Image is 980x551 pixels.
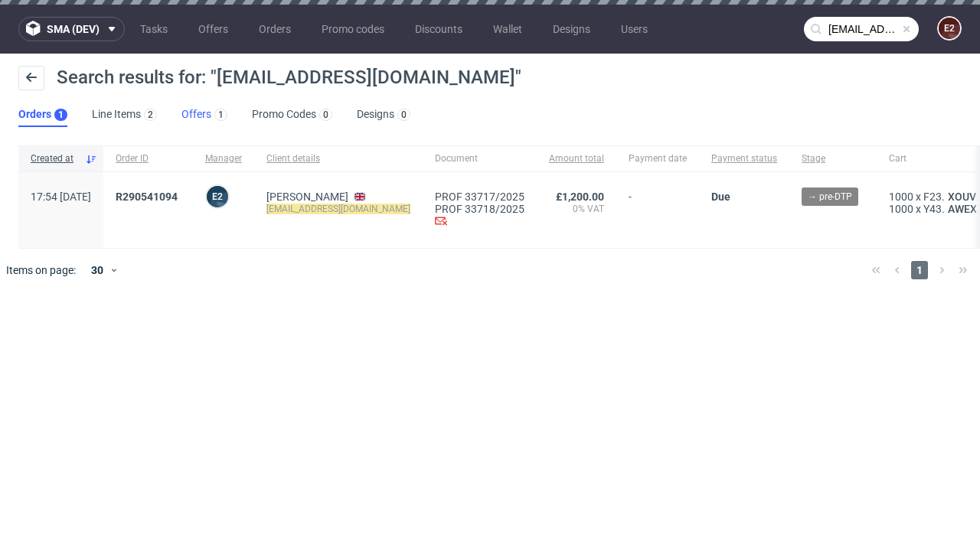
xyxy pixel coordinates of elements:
[435,203,524,215] a: PROF 33718/2025
[629,152,687,165] span: Payment date
[92,103,157,127] a: Line Items2
[31,191,91,203] span: 17:54 [DATE]
[711,191,730,203] span: Due
[549,152,604,165] span: Amount total
[266,152,410,165] span: Client details
[18,103,67,127] a: Orders1
[401,109,407,120] div: 0
[116,191,178,203] span: R290541094
[939,18,960,39] figcaption: e2
[484,17,531,41] a: Wallet
[945,191,979,203] a: XOUV
[218,109,224,120] div: 1
[312,17,394,41] a: Promo codes
[612,17,657,41] a: Users
[47,24,100,34] span: sma (dev)
[629,191,687,230] span: -
[889,191,913,203] span: 1000
[82,259,109,281] div: 30
[711,152,777,165] span: Payment status
[889,203,913,215] span: 1000
[116,152,181,165] span: Order ID
[802,152,864,165] span: Stage
[205,152,242,165] span: Manager
[808,190,852,204] span: → pre-DTP
[57,67,521,88] span: Search results for: "[EMAIL_ADDRESS][DOMAIN_NAME]"
[18,17,125,41] button: sma (dev)
[252,103,332,127] a: Promo Codes0
[889,191,980,203] div: x
[544,17,599,41] a: Designs
[406,17,472,41] a: Discounts
[266,191,348,203] a: [PERSON_NAME]
[889,203,980,215] div: x
[945,203,980,215] a: AWEX
[148,109,153,120] div: 2
[189,17,237,41] a: Offers
[911,261,928,279] span: 1
[58,109,64,120] div: 1
[435,191,524,203] a: PROF 33717/2025
[357,103,410,127] a: Designs0
[923,203,945,215] span: Y43.
[889,152,980,165] span: Cart
[549,203,604,215] span: 0% VAT
[923,191,945,203] span: F23.
[556,191,604,203] span: £1,200.00
[207,186,228,207] figcaption: e2
[6,262,76,278] span: Items on page:
[266,204,410,214] mark: [EMAIL_ADDRESS][DOMAIN_NAME]
[323,109,328,120] div: 0
[31,152,79,165] span: Created at
[131,17,177,41] a: Tasks
[116,191,181,203] a: R290541094
[250,17,300,41] a: Orders
[181,103,227,127] a: Offers1
[435,152,524,165] span: Document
